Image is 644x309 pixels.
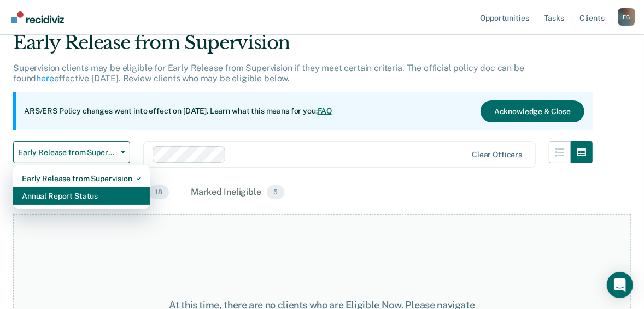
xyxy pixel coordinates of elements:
a: FAQ [318,106,333,115]
div: Clear officers [472,150,522,159]
button: Acknowledge & Close [481,100,584,122]
div: Early Release from Supervision [22,170,141,187]
button: Early Release from Supervision [13,141,130,163]
div: Early Release from Supervision [13,32,593,63]
span: 18 [149,185,169,199]
span: 5 [267,185,284,199]
img: Recidiviz [11,11,64,23]
span: Early Release from Supervision [18,148,116,157]
div: Open Intercom Messenger [607,272,633,298]
div: E G [618,8,635,26]
p: Supervision clients may be eligible for Early Release from Supervision if they meet certain crite... [13,63,524,84]
div: Annual Report Status [22,187,141,205]
p: ARS/ERS Policy changes went into effect on [DATE]. Learn what this means for you: [24,106,332,117]
div: Marked Ineligible5 [189,181,286,205]
button: Profile dropdown button [618,8,635,26]
a: here [36,73,54,84]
